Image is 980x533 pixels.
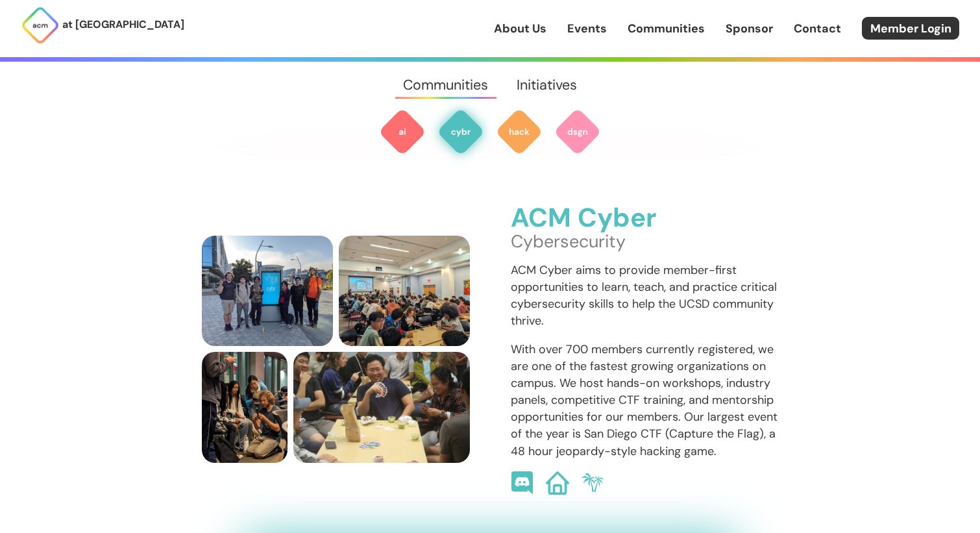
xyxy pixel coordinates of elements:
p: With over 700 members currently registered, we are one of the fastest growing organizations on ca... [511,341,779,460]
img: ACM Design [554,108,601,155]
h3: ACM Cyber [511,204,779,233]
img: ACM Hack [496,108,543,155]
a: About Us [494,20,546,37]
a: Communities [389,62,502,108]
img: ACM Cyber Website [546,471,569,495]
img: ACM Logo [21,6,60,45]
a: Events [567,20,607,37]
img: ACM Cyber [437,108,484,155]
img: members picking locks at Lockpicking 102 [339,236,470,347]
a: Initiatives [502,62,591,108]
p: Cybersecurity [511,233,779,250]
a: at [GEOGRAPHIC_DATA] [21,6,184,45]
p: ACM Cyber aims to provide member-first opportunities to learn, teach, and practice critical cyber... [511,262,779,329]
img: ACM Cyber president Nick helps members pick a lock [202,352,288,463]
img: ACM AI [379,108,426,155]
p: at [GEOGRAPHIC_DATA] [62,16,184,33]
img: ACM Cyber Board stands in front of a UCSD kiosk set to display "Cyber" [202,236,333,347]
a: Member Login [862,17,959,40]
a: Communities [628,20,705,37]
a: Sponsor [726,20,773,37]
img: Cyber Members Playing Board Games [293,352,470,463]
img: ACM Cyber Discord [511,471,534,495]
img: SDCTF [581,471,604,495]
a: Contact [794,20,841,37]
